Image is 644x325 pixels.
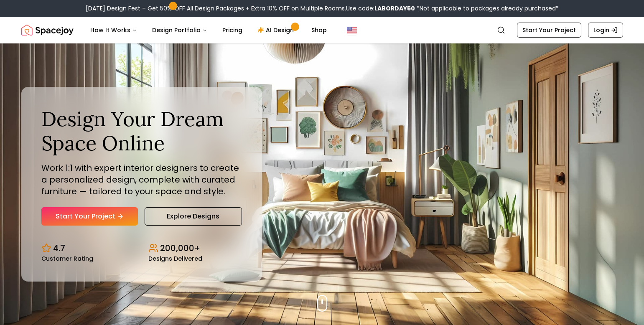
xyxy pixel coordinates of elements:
[517,23,581,38] a: Start Your Project
[53,242,65,254] p: 4.7
[21,22,74,38] a: Spacejoy
[41,107,242,155] h1: Design Your Dream Space Online
[84,22,333,38] nav: Main
[41,256,93,262] small: Customer Rating
[346,4,415,13] span: Use code:
[588,23,623,38] a: Login
[21,17,623,43] nav: Global
[84,22,144,38] button: How It Works
[148,256,202,262] small: Designs Delivered
[160,242,200,254] p: 200,000+
[415,4,559,13] span: *Not applicable to packages already purchased*
[41,162,242,197] p: Work 1:1 with expert interior designers to create a personalized design, complete with curated fu...
[86,4,559,13] div: [DATE] Design Fest – Get 50% OFF All Design Packages + Extra 10% OFF on Multiple Rooms.
[145,22,214,38] button: Design Portfolio
[21,22,74,38] img: Spacejoy Logo
[216,22,249,38] a: Pricing
[347,25,357,35] img: United States
[41,236,242,262] div: Design stats
[374,4,415,13] b: LABORDAY50
[145,207,242,226] a: Explore Designs
[305,22,333,38] a: Shop
[251,22,303,38] a: AI Design
[41,207,138,226] a: Start Your Project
